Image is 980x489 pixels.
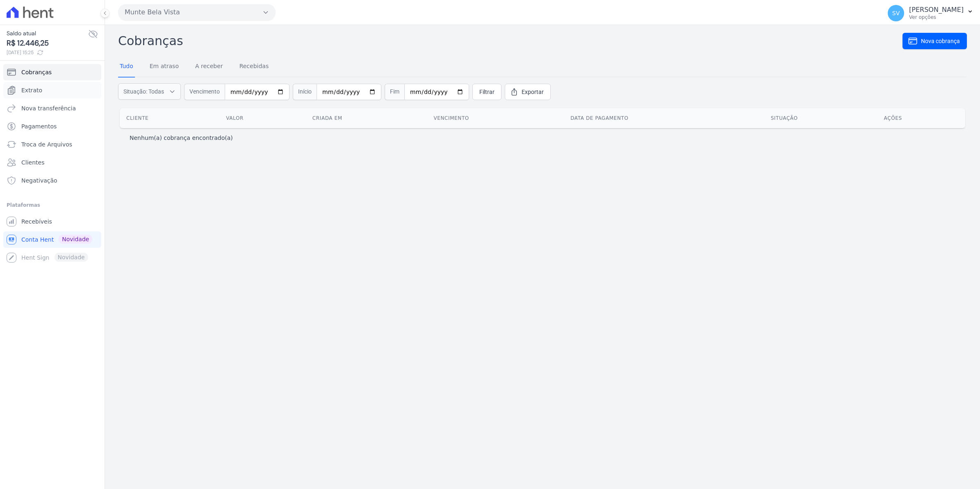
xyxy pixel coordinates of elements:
a: Tudo [118,56,135,78]
span: [DATE] 15:25 [7,49,88,56]
span: Saldo atual [7,29,88,38]
a: Recebidas [238,56,271,78]
span: Vencimento [184,84,225,100]
th: Ações [877,108,965,128]
a: Troca de Arquivos [3,136,101,153]
th: Cliente [120,108,219,128]
span: Nova transferência [21,104,76,112]
span: Fim [385,84,404,100]
p: Nenhum(a) cobrança encontrado(a) [130,134,233,142]
a: Nova cobrança [903,33,967,49]
th: Vencimento [427,108,564,128]
span: Filtrar [479,88,495,96]
span: Recebíveis [21,217,52,226]
th: Valor [219,108,306,128]
div: Plataformas [7,200,98,210]
span: Clientes [21,158,44,167]
span: Cobranças [21,68,52,76]
button: Situação: Todas [118,83,181,100]
button: Munte Bela Vista [118,4,276,21]
a: Exportar [505,84,551,100]
p: [PERSON_NAME] [909,6,964,14]
a: Conta Hent Novidade [3,231,101,248]
span: R$ 12.446,25 [7,38,88,49]
a: Pagamentos [3,118,101,135]
span: Início [293,84,317,100]
span: Conta Hent [21,235,54,244]
th: Situação [764,108,877,128]
a: Extrato [3,82,101,98]
span: Exportar [522,88,544,96]
span: Nova cobrança [921,37,960,45]
p: Ver opções [909,14,964,21]
a: Recebíveis [3,213,101,230]
nav: Sidebar [7,64,98,266]
span: Pagamentos [21,122,57,130]
a: Negativação [3,172,101,189]
th: Data de pagamento [564,108,764,128]
a: Em atraso [148,56,180,78]
a: Clientes [3,154,101,171]
a: Filtrar [472,84,501,100]
span: Troca de Arquivos [21,140,72,149]
span: Extrato [21,86,42,94]
a: A receber [194,56,225,78]
a: Nova transferência [3,100,101,117]
button: SV [PERSON_NAME] Ver opções [881,2,980,25]
span: Novidade [59,235,92,244]
a: Cobranças [3,64,101,80]
th: Criada em [306,108,427,128]
span: SV [892,10,900,16]
h2: Cobranças [118,32,903,50]
span: Situação: Todas [123,87,164,96]
span: Negativação [21,176,57,185]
